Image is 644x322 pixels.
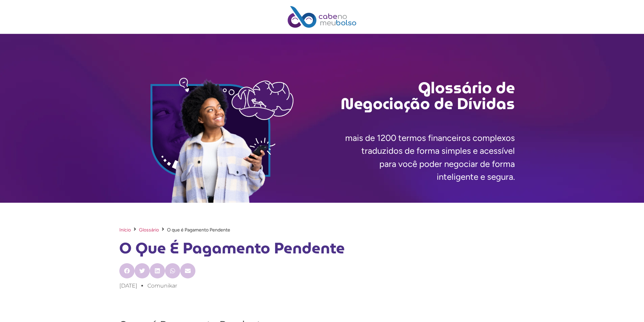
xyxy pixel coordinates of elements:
img: Cabe no Meu Bolso [288,6,357,28]
h2: Glossário de Negociação de Dívidas [322,80,515,112]
p: mais de 1200 termos financeiros complexos traduzidos de forma simples e acessível para você poder... [322,131,515,183]
time: [DATE] [119,282,137,289]
h1: O que é Pagamento Pendente [119,237,525,260]
div: Compartilhar no linkedin [150,263,165,278]
a: Início [119,226,131,233]
div: Compartilhar no facebook [119,263,135,278]
a: [DATE] [119,282,137,290]
a: comunikar [147,282,177,290]
span: O que é Pagamento Pendente [167,226,230,233]
div: Compartilhar no twitter [135,263,150,278]
div: Compartilhar no email [180,263,195,278]
div: Compartilhar no whatsapp [165,263,180,278]
a: Glossário [139,226,159,233]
